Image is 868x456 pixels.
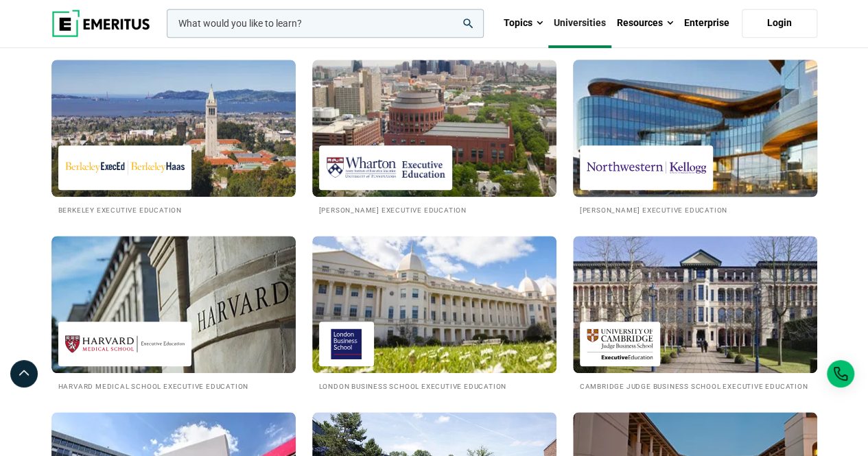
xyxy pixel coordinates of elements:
img: Universities We Work With [312,60,556,197]
img: Universities We Work With [51,60,296,197]
img: Kellogg Executive Education [587,152,706,183]
img: Harvard Medical School Executive Education [65,328,185,359]
img: Wharton Executive Education [326,152,445,183]
a: Universities We Work With London Business School Executive Education London Business School Execu... [312,236,556,392]
h2: Harvard Medical School Executive Education [58,380,289,392]
img: Cambridge Judge Business School Executive Education [587,328,653,359]
img: Universities We Work With [561,53,830,204]
h2: London Business School Executive Education [319,380,550,392]
h2: [PERSON_NAME] Executive Education [580,204,810,215]
a: Universities We Work With Harvard Medical School Executive Education Harvard Medical School Execu... [51,236,296,392]
a: Universities We Work With Wharton Executive Education [PERSON_NAME] Executive Education [312,60,556,215]
h2: Cambridge Judge Business School Executive Education [580,380,810,392]
img: Universities We Work With [51,236,296,373]
input: woocommerce-product-search-field-0 [167,9,484,38]
a: Universities We Work With Berkeley Executive Education Berkeley Executive Education [51,60,296,215]
h2: Berkeley Executive Education [58,204,289,215]
img: Universities We Work With [312,236,556,373]
h2: [PERSON_NAME] Executive Education [319,204,550,215]
a: Universities We Work With Kellogg Executive Education [PERSON_NAME] Executive Education [573,60,817,215]
img: London Business School Executive Education [326,328,367,359]
a: Login [742,9,817,38]
img: Berkeley Executive Education [65,152,185,183]
img: Universities We Work With [573,236,817,373]
a: Universities We Work With Cambridge Judge Business School Executive Education Cambridge Judge Bus... [573,236,817,392]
